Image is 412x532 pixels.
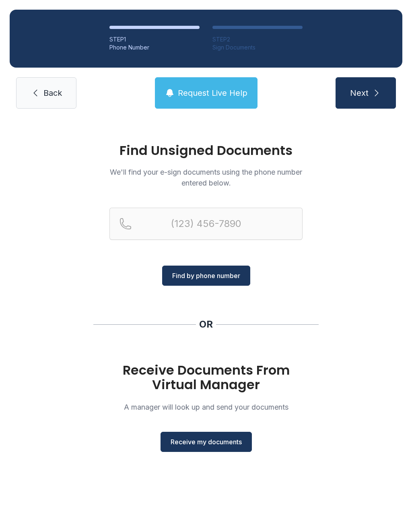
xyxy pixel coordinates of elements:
div: STEP 2 [212,35,303,43]
p: A manager will look up and send your documents [109,402,303,412]
h1: Find Unsigned Documents [109,144,303,157]
span: Next [350,87,369,99]
h1: Receive Documents From Virtual Manager [109,363,303,392]
div: STEP 1 [109,35,200,43]
div: OR [199,318,213,331]
div: Sign Documents [212,43,303,52]
p: We'll find your e-sign documents using the phone number entered below. [109,167,303,188]
span: Request Live Help [178,87,247,99]
span: Find by phone number [172,271,240,280]
span: Receive my documents [171,437,242,447]
span: Back [43,87,62,99]
input: Reservation phone number [109,208,303,240]
div: Phone Number [109,43,200,52]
